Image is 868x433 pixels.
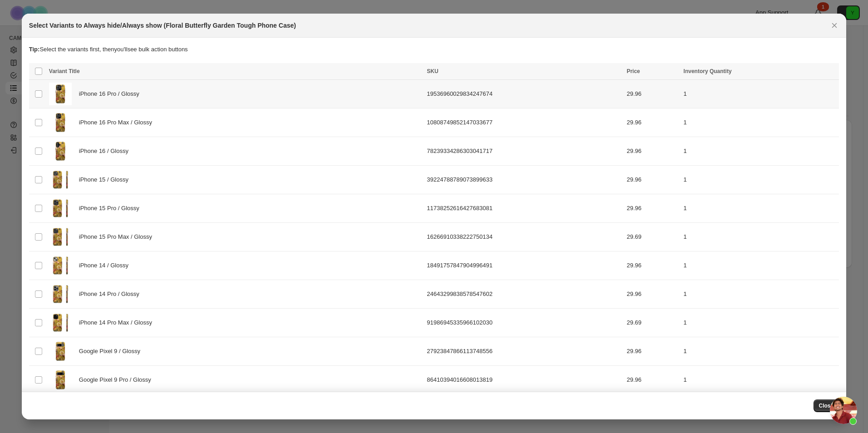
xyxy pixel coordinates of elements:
[681,194,839,223] td: 1
[424,223,624,251] td: 16266910338222750134
[681,137,839,166] td: 1
[424,309,624,337] td: 91986945335966102030
[681,337,839,366] td: 1
[79,118,157,127] span: iPhone 16 Pro Max / Glossy
[624,194,681,223] td: 29.96
[79,347,145,356] span: Google Pixel 9 / Glossy
[79,290,144,299] span: iPhone 14 Pro / Glossy
[424,166,624,194] td: 39224788789073899633
[29,45,839,54] p: Select the variants first, then you'll see bulk action buttons
[79,375,156,384] span: Google Pixel 9 Pro / Glossy
[624,280,681,309] td: 29.96
[681,108,839,137] td: 1
[624,137,681,166] td: 29.96
[49,140,72,162] img: 17824308269693042089_2048.jpg
[29,21,296,30] h2: Select Variants to Always hide/Always show (Floral Butterfly Garden Tough Phone Case)
[681,80,839,108] td: 1
[49,111,72,134] img: 4733239298115142348_2048.jpg
[681,223,839,251] td: 1
[79,204,144,213] span: iPhone 15 Pro / Glossy
[49,197,72,220] img: 13140220656078104174_2048.jpg
[424,194,624,223] td: 11738252616427683081
[424,366,624,394] td: 86410394016608013819
[624,251,681,280] td: 29.96
[29,46,40,53] strong: Tip:
[684,68,732,74] span: Inventory Quantity
[49,254,72,277] img: 13320210376521135771_2048.jpg
[79,261,133,270] span: iPhone 14 / Glossy
[49,83,72,105] img: 6840830909568137128_2048.jpg
[49,68,80,74] span: Variant Title
[624,366,681,394] td: 29.96
[624,108,681,137] td: 29.96
[424,137,624,166] td: 78239334286303041717
[681,166,839,194] td: 1
[626,68,640,74] span: Price
[79,318,157,327] span: iPhone 14 Pro Max / Glossy
[49,168,72,191] img: 12026161356297254059_2048.jpg
[814,399,839,412] button: Close
[79,147,133,156] span: iPhone 16 / Glossy
[424,80,624,108] td: 19536960029834247674
[79,89,144,98] span: iPhone 16 Pro / Glossy
[681,280,839,309] td: 1
[830,397,857,424] div: Open chat
[49,226,72,248] img: 9163782920569978184_2048.jpg
[624,309,681,337] td: 29.69
[49,369,72,391] img: 10417643805381606802_2048.jpg
[624,80,681,108] td: 29.96
[681,309,839,337] td: 1
[681,251,839,280] td: 1
[424,108,624,137] td: 10808749852147033677
[624,337,681,366] td: 29.96
[49,340,72,363] img: 451192906793287744_2048.jpg
[49,283,72,305] img: 13804369489640179035_2048.jpg
[49,311,72,334] img: 8113970617337856575_2048.jpg
[79,175,133,184] span: iPhone 15 / Glossy
[424,337,624,366] td: 27923847866113748556
[624,223,681,251] td: 29.69
[624,166,681,194] td: 29.96
[79,232,157,241] span: iPhone 15 Pro Max / Glossy
[681,366,839,394] td: 1
[427,68,438,74] span: SKU
[424,251,624,280] td: 18491757847904996491
[828,19,841,32] button: Close
[819,402,834,409] span: Close
[424,280,624,309] td: 24643299838578547602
